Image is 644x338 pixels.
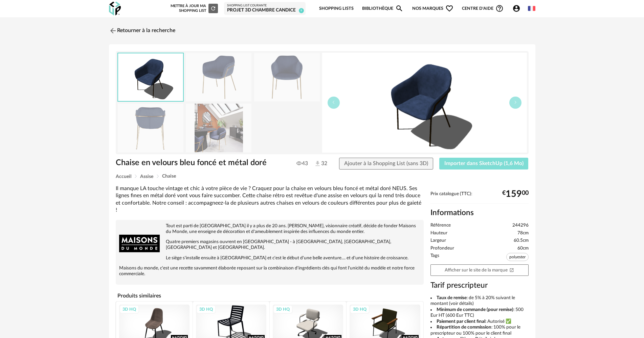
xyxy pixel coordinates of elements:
a: Retourner à la recherche [109,23,175,38]
span: Centre d'aideHelp Circle Outline icon [462,4,504,12]
p: Quatre premiers magasins ouvrent en [GEOGRAPHIC_DATA] - à [GEOGRAPHIC_DATA], [GEOGRAPHIC_DATA], [... [119,239,420,251]
b: Répartition de commission [437,325,491,330]
p: Tout est parti de [GEOGRAPHIC_DATA] il y a plus de 20 ans. [PERSON_NAME], visionnaire créatif, dé... [119,223,420,235]
h1: Chaise en velours bleu foncé et métal doré [116,158,284,168]
img: chaise-en-velours-bleu-fonce-et-metal-dore-1000-6-18-244296_4.jpg [118,104,183,152]
span: Chaise [162,174,176,179]
div: Il manque LA touche vintage et chic à votre pièce de vie ? Craquez pour la chaise en velours bleu... [116,185,424,214]
img: svg+xml;base64,PHN2ZyB3aWR0aD0iMjQiIGhlaWdodD0iMjQiIHZpZXdCb3g9IjAgMCAyNCAyNCIgZmlsbD0ibm9uZSIgeG... [109,27,117,35]
span: 43 [296,160,308,167]
img: fr [528,5,535,12]
span: Account Circle icon [512,4,520,12]
span: Tags [430,253,439,263]
div: 3D HQ [119,305,139,314]
span: Open In New icon [509,267,514,272]
img: thumbnail.png [322,53,527,153]
p: Le siège s'installe ensuite à [GEOGRAPHIC_DATA] et c'est le début d'une belle aventure.... et d'u... [119,255,420,261]
h4: Produits similaires [116,291,424,301]
b: Minimum de commande (pour remise) [437,307,513,312]
b: Taux de remise [437,295,467,300]
span: 60cm [517,245,529,252]
div: Prix catalogue (TTC): [430,191,529,204]
img: chaise-en-velours-bleu-fonce-et-metal-dore-1000-6-18-244296_2.jpg [186,53,251,101]
span: polyester [506,253,529,261]
img: thumbnail.png [118,53,183,101]
span: Hauteur [430,230,447,236]
b: Paiement par client final [437,319,485,324]
span: Heart Outline icon [445,4,453,12]
h2: Informations [430,208,529,218]
span: Magnify icon [395,4,403,12]
span: Account Circle icon [512,4,524,12]
span: Profondeur [430,245,454,252]
li: : 100% pour le prescripteur ou 100% pour le client final [430,324,529,336]
div: € 00 [502,191,529,197]
div: Shopping List courante [227,4,303,8]
span: 78cm [517,230,529,236]
span: Help Circle Outline icon [495,4,504,12]
p: Maisons du monde, c'est une recette savamment élaborée reposant sur la combinaison d'ingrédients ... [119,265,420,277]
div: Breadcrumb [116,174,529,179]
div: Mettre à jour ma Shopping List [169,4,218,13]
li: : Autorisé ✅ [430,319,529,325]
span: 244296 [512,223,529,229]
li: : de 5% à 20% suivant le montant (voir détails) [430,295,529,307]
span: 60.5cm [514,238,529,244]
img: Téléchargements [314,160,321,167]
span: Nos marques [412,1,453,17]
span: 159 [506,191,522,197]
span: Largeur [430,238,446,244]
a: Shopping Lists [319,1,354,17]
li: : 500 Eur HT (600 Eur TTC) [430,307,529,319]
span: 9 [299,8,304,13]
button: Ajouter à la Shopping List (sans 3D) [339,158,433,170]
button: Importer dans SketchUp (1,6 Mo) [439,158,529,170]
span: Référence [430,223,451,229]
img: brand logo [119,223,160,264]
div: 3D HQ [273,305,293,314]
div: Projet 3D Chambre Candice [227,7,303,14]
span: 32 [314,160,327,167]
div: 3D HQ [196,305,216,314]
a: BibliothèqueMagnify icon [362,1,403,17]
a: Afficher sur le site de la marqueOpen In New icon [430,264,529,276]
span: Ajouter à la Shopping List (sans 3D) [344,161,428,166]
a: Shopping List courante Projet 3D Chambre Candice 9 [227,4,303,14]
img: OXP [109,2,121,16]
span: Assise [140,174,153,179]
img: chaise-en-velours-bleu-fonce-et-metal-dore-1000-6-18-244296_1.jpg [186,104,251,152]
span: Importer dans SketchUp (1,6 Mo) [444,161,524,166]
span: Accueil [116,174,131,179]
img: chaise-en-velours-bleu-fonce-et-metal-dore-1000-6-18-244296_3.jpg [254,53,320,101]
div: 3D HQ [350,305,370,314]
h3: Tarif prescripteur [430,281,529,290]
span: Refresh icon [210,6,216,10]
